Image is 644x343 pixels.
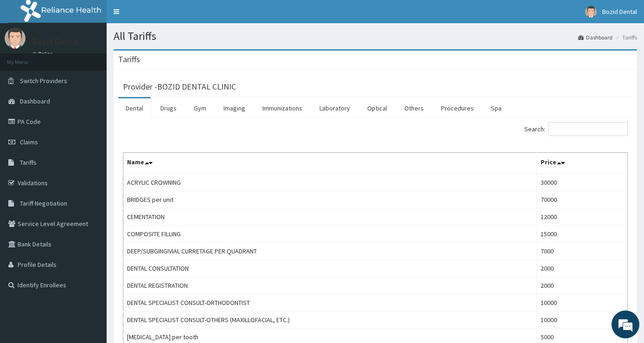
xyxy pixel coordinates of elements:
[536,311,627,329] td: 10000
[536,260,627,277] td: 2000
[118,55,140,64] h3: Tariffs
[434,98,481,118] a: Procedures
[536,208,627,226] td: 12000
[255,98,310,118] a: Immunizations
[123,294,537,311] td: DENTAL SPECIALIST CONSULT-ORTHODONTIST
[123,243,537,260] td: DEEP/SUBGINGIVIAL CURRETAGE PER QUADRANT
[536,153,627,174] th: Price
[123,83,236,91] h3: Provider - BOZID DENTAL CLINIC
[153,98,184,118] a: Drugs
[548,122,628,136] input: Search:
[123,208,537,226] td: CEMENTATION
[613,33,637,41] li: Tariffs
[585,6,597,18] img: User Image
[602,7,637,16] span: Bozid Dental
[20,158,37,167] span: Tariffs
[123,226,537,243] td: COMPOSITE FILLING
[536,277,627,294] td: 2000
[186,98,214,118] a: Gym
[397,98,431,118] a: Others
[536,174,627,191] td: 30000
[20,97,50,105] span: Dashboard
[312,98,357,118] a: Laboratory
[578,33,612,41] a: Dashboard
[114,30,637,42] h1: All Tariffs
[524,122,628,136] label: Search:
[20,138,38,146] span: Claims
[123,174,537,191] td: ACRYLIC CROWNING
[536,294,627,311] td: 10000
[123,277,537,294] td: DENTAL REGISTRATION
[32,51,55,57] a: Online
[20,77,67,85] span: Switch Providers
[536,226,627,243] td: 15000
[360,98,395,118] a: Optical
[536,243,627,260] td: 7000
[118,98,151,118] a: Dental
[216,98,253,118] a: Imaging
[5,28,26,49] img: User Image
[484,98,509,118] a: Spa
[123,260,537,277] td: DENTAL CONSULTATION
[20,199,67,207] span: Tariff Negotiation
[123,311,537,329] td: DENTAL SPECIALIST CONSULT-OTHERS (MAXILLOFACIAL, ETC.)
[536,191,627,208] td: 70000
[32,38,79,46] p: Bozid Dental
[123,153,537,174] th: Name
[123,191,537,208] td: BRIDGES per unit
